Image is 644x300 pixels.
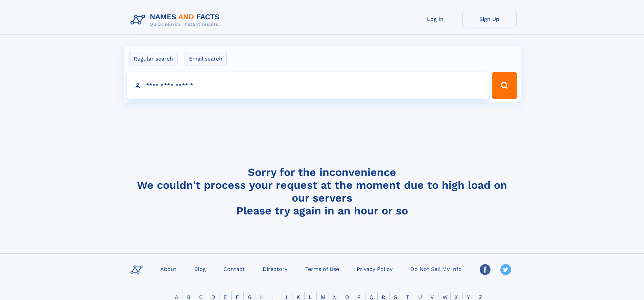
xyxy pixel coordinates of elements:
a: Terms of Use [303,264,342,274]
a: Contact [221,264,247,274]
a: Do Not Sell My Info [408,264,464,274]
label: Email search [185,52,227,66]
a: Sign Up [462,11,517,27]
button: Search Button [492,72,517,99]
a: Privacy Policy [354,264,395,274]
a: Log In [408,11,462,27]
label: Regular search [129,52,177,66]
a: Blog [192,264,209,274]
img: Logo Names and Facts [128,11,225,29]
input: search input [127,72,489,99]
img: Twitter [500,264,511,275]
img: Facebook [480,264,491,275]
a: About [158,264,179,274]
a: Directory [260,264,290,274]
h4: Sorry for the inconvenience We couldn't process your request at the moment due to high load on ou... [128,166,517,217]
